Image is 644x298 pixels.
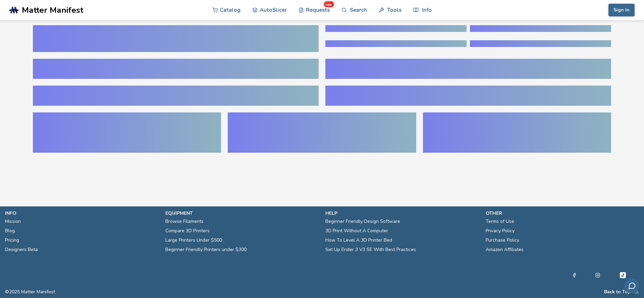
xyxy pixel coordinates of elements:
[486,245,524,254] a: Amazon Affiliates
[22,5,83,15] span: Matter Manifest
[486,236,519,245] a: Purchase Policy
[325,217,400,226] a: Beginner Friendly Design Software
[5,210,159,217] p: info
[572,271,577,279] a: Facebook
[325,210,479,217] p: help
[165,226,210,236] a: Compare 3D Printers
[5,217,21,226] a: Mission
[608,4,635,16] button: Sign In
[619,271,627,279] a: Tiktok
[325,236,392,245] a: How To Level A 3D Printer Bed
[486,210,639,217] p: other
[325,245,416,254] a: Set Up Ender 3 V3 SE With Best Practices
[5,289,55,295] span: © 2025 Matter Manifest
[165,236,222,245] a: Large Printers Under $500
[165,245,247,254] a: Beginner Friendly Printers under $300
[486,226,515,236] a: Privacy Policy
[5,236,19,245] a: Pricing
[604,289,631,295] button: Back to Top
[634,289,639,295] a: RSS Feed
[165,210,319,217] p: equipment
[5,226,15,236] a: Blog
[624,278,639,293] button: Send feedback via email
[324,1,334,7] span: new
[5,245,38,254] a: Designers Beta
[595,271,600,279] a: Instagram
[165,217,204,226] a: Browse Filaments
[486,217,514,226] a: Terms of Use
[325,226,388,236] a: 3D Print Without A Computer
